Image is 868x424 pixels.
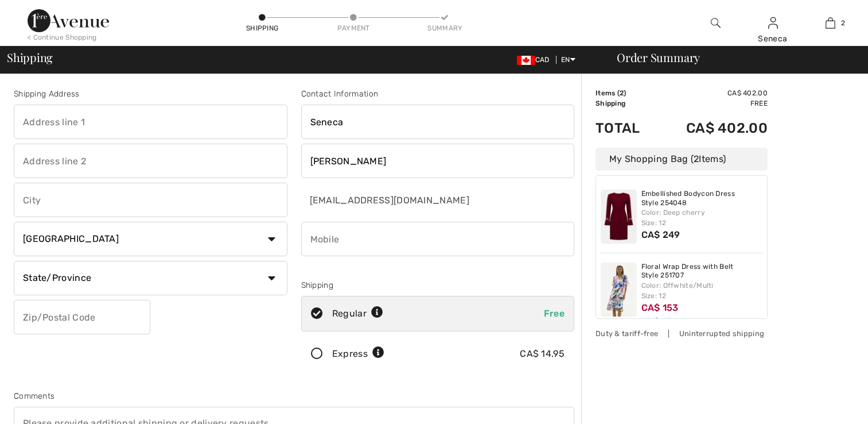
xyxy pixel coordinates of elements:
div: Express [332,347,384,361]
img: My Bag [826,16,835,30]
td: Shipping [595,98,656,109]
a: Embellished Bodycon Dress Style 254048 [641,190,763,207]
div: Order Summary [603,52,861,63]
div: < Continue Shopping [28,32,97,43]
span: 2 [841,18,845,28]
img: Embellished Bodycon Dress Style 254048 [601,190,637,244]
span: CA$ 249 [641,229,680,240]
td: Items ( ) [595,88,656,98]
a: 2 [802,16,858,30]
img: My Info [768,16,778,30]
div: Duty & tariff-free | Uninterrupted shipping [595,328,768,339]
div: Seneca [745,33,801,45]
img: search the website [711,16,721,30]
td: Total [595,109,656,148]
td: CA$ 402.00 [656,88,768,98]
input: City [14,183,287,217]
div: CA$ 14.95 [520,347,565,361]
div: My Shopping Bag ( Items) [595,148,768,171]
td: Free [656,98,768,109]
span: CAD [517,56,554,64]
img: Floral Wrap Dress with Belt Style 251707 [601,263,637,317]
td: CA$ 402.00 [656,109,768,148]
input: Last name [301,144,575,178]
input: Address line 2 [14,144,287,178]
div: Color: Offwhite/Multi Size: 12 [641,280,763,301]
span: 2 [694,153,699,164]
span: 2 [620,89,624,97]
div: Contact Information [301,88,575,100]
input: Address line 1 [14,105,287,139]
input: E-mail [301,183,506,217]
div: Summary [427,23,462,33]
span: Shipping [7,52,53,63]
img: Canadian Dollar [517,56,535,65]
input: First name [301,105,575,139]
img: 1ère Avenue [28,9,109,32]
input: Mobile [301,222,575,256]
div: Shipping [245,23,279,33]
div: Payment [336,23,371,33]
span: Free [544,308,565,319]
div: Color: Deep cherry Size: 12 [641,207,763,228]
s: CA$ 279 [641,316,678,327]
input: Zip/Postal Code [14,300,150,334]
div: Shipping Address [14,88,287,100]
span: CA$ 153 [641,302,679,313]
div: Comments [14,390,574,402]
div: Regular [332,307,383,321]
span: EN [561,56,575,64]
a: Floral Wrap Dress with Belt Style 251707 [641,263,763,280]
div: Shipping [301,279,575,291]
a: Sign In [768,17,778,28]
